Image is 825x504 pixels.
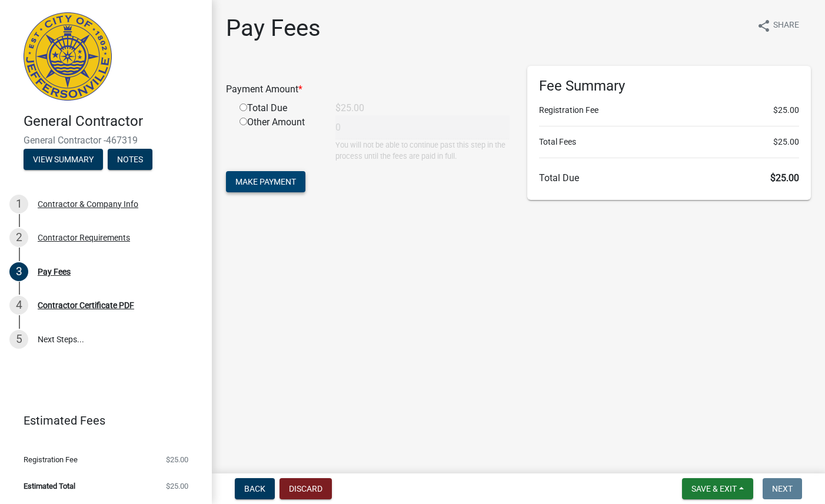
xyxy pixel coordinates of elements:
[539,78,799,95] h6: Fee Summary
[24,12,112,101] img: City of Jeffersonville, Indiana
[24,456,78,463] span: Registration Fee
[24,149,103,170] button: View Summary
[763,478,802,499] button: Next
[747,14,809,37] button: shareShare
[539,136,799,148] li: Total Fees
[772,484,793,493] span: Next
[38,200,138,208] div: Contractor & Company Info
[24,135,188,146] span: General Contractor -467319
[244,484,265,493] span: Back
[217,82,518,96] div: Payment Amount
[231,101,327,115] div: Total Due
[38,268,71,276] div: Pay Fees
[24,113,202,130] h4: General Contractor
[166,482,188,490] span: $25.00
[9,195,28,213] div: 1
[38,301,134,309] div: Contractor Certificate PDF
[108,155,152,165] wm-modal-confirm: Notes
[226,171,305,192] button: Make Payment
[9,262,28,281] div: 3
[773,136,799,148] span: $25.00
[539,172,799,183] h6: Total Due
[682,478,753,499] button: Save & Exit
[280,478,332,499] button: Discard
[24,482,75,490] span: Estimated Total
[166,456,188,463] span: $25.00
[38,233,130,242] div: Contractor Requirements
[770,172,799,183] span: $25.00
[539,104,799,116] li: Registration Fee
[773,19,799,33] span: Share
[9,409,193,432] a: Estimated Fees
[9,330,28,349] div: 5
[773,104,799,116] span: $25.00
[9,228,28,247] div: 2
[757,19,771,33] i: share
[691,484,737,493] span: Save & Exit
[231,115,327,162] div: Other Amount
[235,478,275,499] button: Back
[235,177,296,186] span: Make Payment
[24,155,103,165] wm-modal-confirm: Summary
[226,14,321,42] h1: Pay Fees
[108,149,152,170] button: Notes
[9,296,28,315] div: 4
